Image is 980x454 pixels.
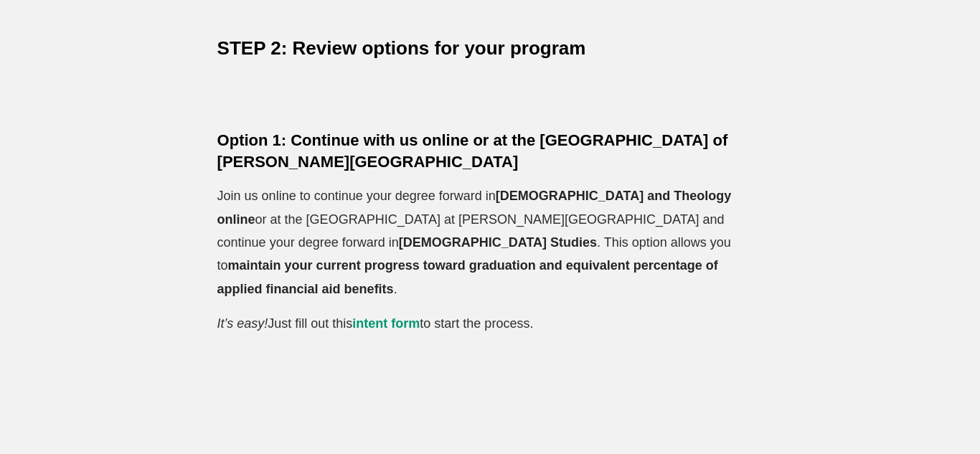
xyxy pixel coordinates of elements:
h4: STEP 2: Review options for your program [217,35,763,61]
strong: [DEMOGRAPHIC_DATA] and Theology online [217,189,732,226]
p: Join us online to continue your degree forward in or at the [GEOGRAPHIC_DATA] at [PERSON_NAME][GE... [217,184,763,301]
em: It’s easy! [217,316,268,331]
a: intent form [352,316,420,331]
h5: Option 1: Continue with us online or at the [GEOGRAPHIC_DATA] of [PERSON_NAME][GEOGRAPHIC_DATA] [217,130,763,173]
strong: maintain your current progress toward graduation and equivalent percentage of applied financial a... [217,258,718,295]
p: Just fill out this to start the process. [217,312,763,335]
strong: [DEMOGRAPHIC_DATA] Studies [399,235,597,250]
